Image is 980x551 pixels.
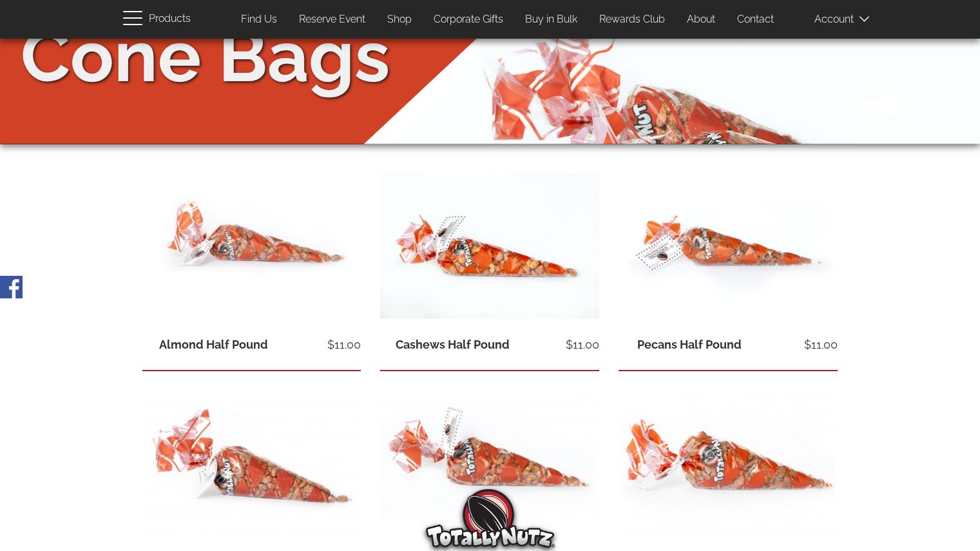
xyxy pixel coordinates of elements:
a: Find Us [231,7,287,32]
a: Corporate Gifts [424,7,513,32]
a: Reserve Event [289,7,375,32]
img: 1 pound of freshly roasted cinnamon glazed cashews in a totally nutz poly bag [380,391,599,535]
img: Totally Nutz Logo [426,489,555,548]
div: Cone Bags [21,5,390,108]
a: About [677,7,725,32]
a: Contact [727,7,783,32]
img: half pound of cinnamon roasted pecans [619,174,838,320]
span: Products [149,10,191,28]
a: Almond Half Pound [159,338,268,351]
a: Buy in Bulk [515,7,587,32]
a: Shop [378,7,421,32]
img: 1 pound of freshly roasted cinnamon glazed pecans in a totally nutz poly bag [619,391,838,537]
img: half pound of cinnamon-sugar glazed almonds inside a red and clear Totally Nutz poly bag [142,174,361,318]
a: Cashews Half Pound [396,338,510,351]
a: Rewards Club [590,7,675,32]
img: one pound of cinnamon-sugar glazed almonds inside a red and clear Totally Nutz poly bag [142,391,361,535]
img: half pound of cinnamon roasted cashews [380,174,599,320]
a: Pecans Half Pound [637,338,742,351]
